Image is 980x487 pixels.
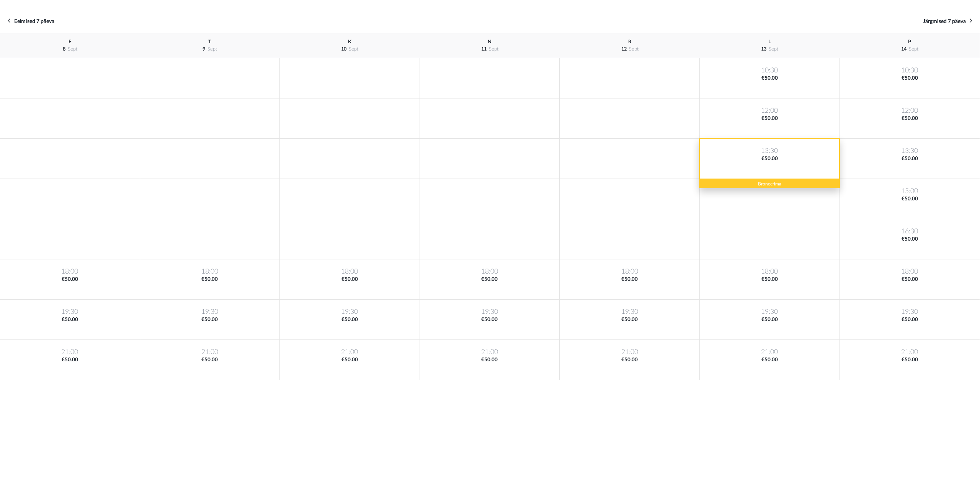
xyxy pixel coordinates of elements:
[561,348,698,356] span: 21:00
[488,39,492,44] span: N
[142,348,278,356] span: 21:00
[561,276,698,283] span: €50.00
[841,187,978,195] span: 15:00
[489,47,498,51] span: sept
[841,267,978,276] span: 18:00
[348,39,351,44] span: K
[841,66,978,75] span: 10:30
[923,19,966,24] span: Järgmised 7 päeva
[341,47,346,51] span: 10
[923,17,972,25] a: Järgmised 7 päeva
[2,356,138,364] span: €50.00
[2,276,138,283] span: €50.00
[561,307,698,316] span: 19:30
[701,276,838,283] span: €50.00
[701,307,838,316] span: 19:30
[841,316,978,323] span: €50.00
[2,348,138,356] span: 21:00
[901,47,906,51] span: 14
[908,39,911,44] span: P
[761,47,766,51] span: 13
[561,316,698,323] span: €50.00
[142,276,278,283] span: €50.00
[2,316,138,323] span: €50.00
[701,267,838,276] span: 18:00
[621,47,627,51] span: 12
[142,307,278,316] span: 19:30
[701,348,838,356] span: 21:00
[701,356,838,364] span: €50.00
[421,307,558,316] span: 19:30
[841,106,978,115] span: 12:00
[701,106,838,115] span: 12:00
[841,307,978,316] span: 19:30
[701,115,838,122] span: €50.00
[421,276,558,283] span: €50.00
[281,356,418,364] span: €50.00
[841,155,978,162] span: €50.00
[841,227,978,236] span: 16:30
[629,47,639,51] span: sept
[8,17,54,25] a: Eelmised 7 päeva
[909,47,918,51] span: sept
[421,267,558,276] span: 18:00
[701,316,838,323] span: €50.00
[701,66,838,75] span: 10:30
[203,47,205,51] span: 9
[841,115,978,122] span: €50.00
[142,356,278,364] span: €50.00
[207,47,217,51] span: sept
[69,39,71,44] span: E
[281,267,418,276] span: 18:00
[349,47,358,51] span: sept
[208,39,211,44] span: T
[841,236,978,243] span: €50.00
[281,348,418,356] span: 21:00
[281,316,418,323] span: €50.00
[2,307,138,316] span: 19:30
[63,47,65,51] span: 8
[142,267,278,276] span: 18:00
[481,47,487,51] span: 11
[769,47,778,51] span: sept
[628,39,631,44] span: R
[281,307,418,316] span: 19:30
[841,195,978,203] span: €50.00
[768,39,771,44] span: L
[701,75,838,82] span: €50.00
[841,146,978,155] span: 13:30
[68,47,77,51] span: sept
[281,276,418,283] span: €50.00
[142,316,278,323] span: €50.00
[14,19,54,24] span: Eelmised 7 päeva
[841,348,978,356] span: 21:00
[421,348,558,356] span: 21:00
[561,356,698,364] span: €50.00
[841,75,978,82] span: €50.00
[421,356,558,364] span: €50.00
[561,267,698,276] span: 18:00
[2,267,138,276] span: 18:00
[841,356,978,364] span: €50.00
[841,276,978,283] span: €50.00
[421,316,558,323] span: €50.00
